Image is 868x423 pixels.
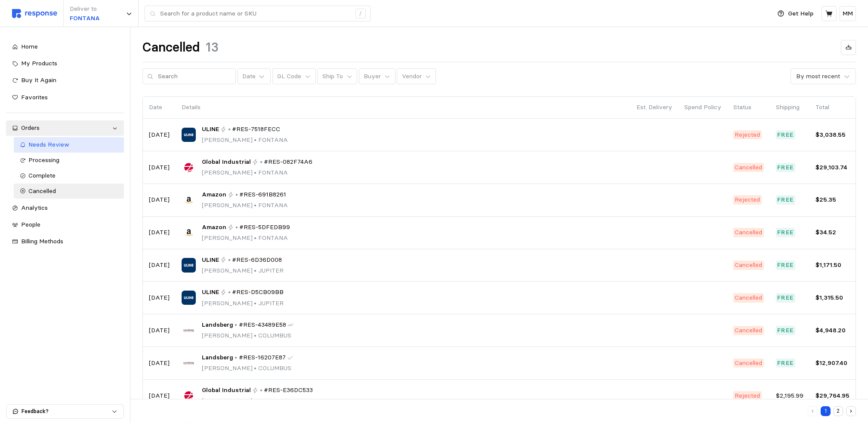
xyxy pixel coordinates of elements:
span: Amazon [202,223,226,232]
p: • [228,255,231,265]
div: / [355,9,366,19]
p: [DATE] [149,163,170,172]
p: [PERSON_NAME] JUPITER [202,266,284,276]
h1: 13 [206,39,219,56]
img: ULINE [182,128,196,142]
span: Landsberg [202,320,233,330]
p: Shipping [776,103,803,112]
span: • [253,331,258,339]
p: $12,907.40 [815,359,849,368]
img: Amazon [182,193,196,207]
p: Cancelled [735,228,763,237]
p: $29,103.74 [815,163,849,172]
button: 2 [834,406,843,416]
p: • [228,125,231,134]
span: Global Industrial [202,386,251,395]
a: Orders [6,120,124,136]
span: • [253,267,258,274]
span: #RES-D5CB09BB [232,288,284,297]
span: Processing [29,156,60,164]
input: Search [158,69,231,84]
p: $34.52 [815,228,849,237]
img: Landsberg [182,323,196,337]
p: • [260,386,263,395]
span: Complete [29,172,56,179]
span: • [253,299,258,307]
p: Get Help [788,9,814,18]
p: Cancelled [735,261,763,270]
p: Free [778,261,794,270]
p: Deliver to [70,4,100,14]
p: [PERSON_NAME] COLUMBUS [202,331,294,340]
span: ULINE [202,255,219,265]
span: #RES-5DFEDB99 [239,223,290,232]
button: Get Help [772,6,819,22]
div: By most recent [796,72,840,81]
p: Est. Delivery [636,103,672,112]
p: Free [778,293,794,303]
span: #RES-082F74A6 [264,157,312,167]
p: Free [778,359,794,368]
span: Landsberg [202,353,233,362]
p: $1,171.50 [815,261,849,270]
p: Rejected [735,391,760,401]
p: FONTANA [70,14,100,23]
span: Favorites [21,93,48,101]
p: Status [733,103,764,112]
p: [DATE] [149,228,170,237]
p: • [228,288,231,297]
a: My Products [6,56,124,71]
button: MM [840,6,856,21]
p: Rejected [735,195,760,205]
div: Orders [21,123,109,133]
p: [PERSON_NAME] FONTANA [202,201,288,210]
p: Free [778,163,794,172]
p: [PERSON_NAME] FONTANA [202,168,313,178]
p: Free [778,195,794,205]
p: $4,948.20 [815,326,849,335]
span: Analytics [21,204,48,211]
p: • [235,320,237,330]
p: Free [778,326,794,335]
a: Home [6,39,124,55]
button: Feedback? [6,405,124,418]
img: Amazon [182,225,196,239]
a: Buy It Again [6,73,124,88]
span: • [253,397,258,405]
a: Complete [14,168,124,184]
span: #RES-691B8261 [239,190,286,199]
p: [PERSON_NAME] JUPITER [202,299,284,308]
input: Search for a product name or SKU [160,6,351,21]
p: • [235,223,238,232]
p: [DATE] [149,130,170,140]
p: Ship To [322,72,343,81]
p: • [235,190,238,199]
span: Global Industrial [202,157,251,167]
a: Processing [14,153,124,168]
span: Buy It Again [21,76,56,84]
p: Cancelled [735,163,763,172]
span: Billing Methods [21,237,63,245]
span: Amazon [202,190,226,199]
span: • [253,201,258,209]
p: MM [843,9,853,18]
a: Billing Methods [6,234,124,249]
p: [DATE] [149,293,170,303]
span: • [253,169,258,176]
p: Spend Policy [684,103,721,112]
button: Buyer [359,68,395,85]
p: [PERSON_NAME] FONTANA [202,396,313,406]
a: Favorites [6,90,124,105]
p: $29,764.95 [815,391,849,401]
span: • [253,136,258,144]
span: ULINE [202,288,219,297]
p: • [235,353,237,362]
p: $25.35 [815,195,849,205]
span: Cancelled [29,187,56,195]
span: Home [21,43,38,50]
p: Cancelled [735,359,763,368]
p: $2,195.99 [776,391,803,401]
img: Landsberg [182,356,196,370]
p: Buyer [364,72,381,81]
span: #RES-6D36D008 [232,255,282,265]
